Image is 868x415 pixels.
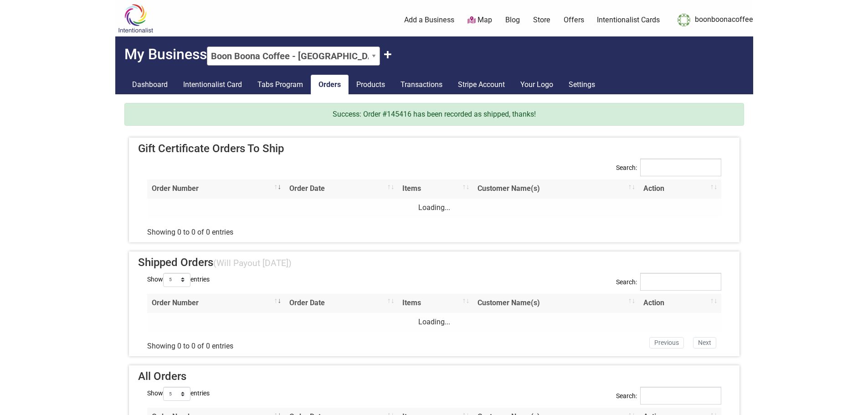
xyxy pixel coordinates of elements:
[473,294,639,313] th: Customer Name(s): activate to sort column ascending
[616,387,721,412] label: Search:
[147,199,721,218] td: Loading...
[138,370,730,383] h4: All Orders
[467,15,492,26] a: Map
[138,142,730,155] h4: Gift Certificate Orders To Ship
[640,273,721,291] input: Search:
[505,15,520,25] a: Blog
[639,294,721,313] th: Action: activate to sort column ascending
[163,387,190,401] select: Showentries
[147,220,379,238] div: Showing 0 to 0 of 0 entries
[398,294,473,313] th: Items: activate to sort column ascending
[616,273,721,298] label: Search:
[640,387,721,405] input: Search:
[115,36,753,66] h2: My Business
[533,15,550,25] a: Store
[393,75,450,95] a: Transactions
[513,75,561,95] a: Your Logo
[147,179,285,199] th: Order Number: activate to sort column ascending
[175,75,250,95] a: Intentionalist Card
[138,256,730,269] h4: Shipped Orders
[349,75,393,95] a: Products
[114,4,157,33] img: Intentionalist
[147,387,210,401] label: Show entries
[311,75,349,95] a: Orders
[404,15,454,25] a: Add a Business
[147,273,210,287] label: Show entries
[124,75,175,95] a: Dashboard
[147,335,379,352] div: Showing 0 to 0 of 0 entries
[616,159,721,184] label: Search:
[597,15,660,25] a: Intentionalist Cards
[163,273,190,287] select: Showentries
[564,15,584,25] a: Offers
[639,179,721,199] th: Action: activate to sort column ascending
[147,313,721,332] td: Loading...
[450,75,513,95] a: Stripe Account
[398,179,473,199] th: Items: activate to sort column ascending
[673,12,753,28] a: boonboonacoffee
[473,179,639,199] th: Customer Name(s): activate to sort column ascending
[384,46,392,63] button: Claim Another
[147,294,285,313] th: Order Number: activate to sort column ascending
[124,103,744,126] div: Success: Order #145416 has been recorded as shipped, thanks!
[561,75,603,95] a: Settings
[285,179,398,199] th: Order Date: activate to sort column ascending
[213,258,292,268] small: (Will Payout [DATE])
[250,75,311,95] a: Tabs Program
[640,159,721,176] input: Search:
[285,294,398,313] th: Order Date: activate to sort column ascending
